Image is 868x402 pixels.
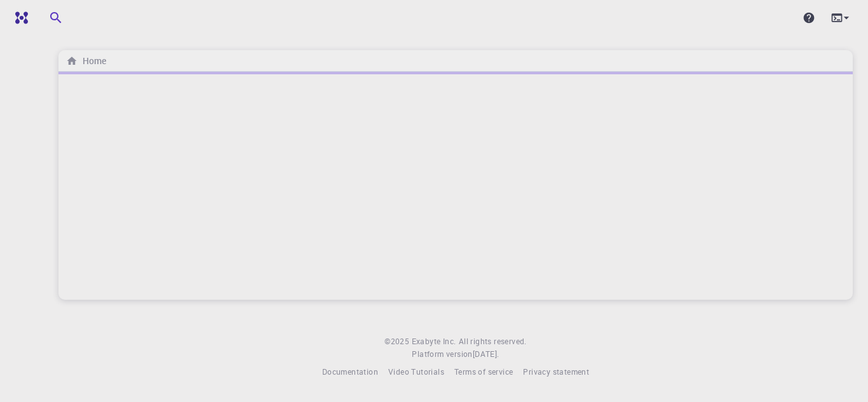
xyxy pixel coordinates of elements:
[64,54,109,68] nav: breadcrumb
[454,366,513,377] span: Terms of service
[10,11,28,24] img: logo
[473,348,499,361] a: [DATE].
[523,366,589,377] span: Privacy statement
[459,335,527,348] span: All rights reserved.
[454,366,513,379] a: Terms of service
[322,366,378,379] a: Documentation
[412,348,472,361] span: Platform version
[78,54,106,68] h6: Home
[412,335,456,348] a: Exabyte Inc.
[384,335,411,348] span: © 2025
[322,366,378,377] span: Documentation
[412,336,456,346] span: Exabyte Inc.
[473,349,499,359] span: [DATE] .
[388,366,444,379] a: Video Tutorials
[523,366,589,379] a: Privacy statement
[388,366,444,377] span: Video Tutorials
